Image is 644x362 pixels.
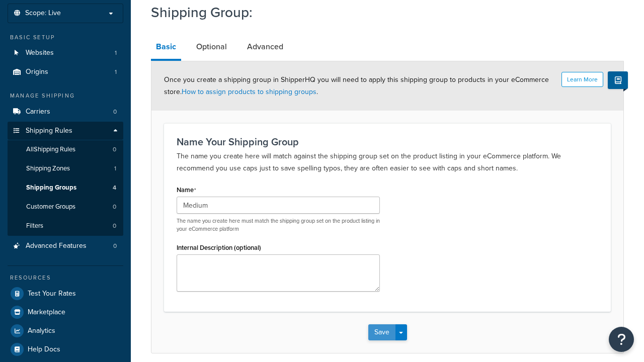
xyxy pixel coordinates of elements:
[8,198,123,216] li: Customer Groups
[26,145,75,154] span: All Shipping Rules
[8,322,123,340] a: Analytics
[113,145,116,154] span: 0
[177,136,598,147] h3: Name Your Shipping Group
[26,108,50,116] span: Carriers
[8,159,123,178] li: Shipping Zones
[113,108,117,116] span: 0
[8,178,123,197] a: Shipping Groups4
[164,74,549,97] span: Once you create a shipping group in ShipperHQ you will need to apply this shipping group to produ...
[8,33,123,42] div: Basic Setup
[8,159,123,178] a: Shipping Zones1
[26,242,87,250] span: Advanced Features
[177,244,261,251] label: Internal Description (optional)
[26,184,76,192] span: Shipping Groups
[115,68,117,76] span: 1
[8,92,123,100] div: Manage Shipping
[242,35,288,59] a: Advanced
[8,122,123,236] li: Shipping Rules
[182,86,316,97] a: How to assign products to shipping groups
[113,203,116,211] span: 0
[8,198,123,216] a: Customer Groups0
[8,178,123,197] li: Shipping Groups
[28,308,65,317] span: Marketplace
[26,222,43,230] span: Filters
[113,184,116,192] span: 4
[177,150,598,174] p: The name you create here will match against the shipping group set on the product listing in your...
[151,35,181,61] a: Basic
[8,285,123,303] a: Test Your Rates
[8,303,123,321] a: Marketplace
[26,49,54,57] span: Websites
[115,49,117,57] span: 1
[609,327,634,352] button: Open Resource Center
[177,217,380,233] p: The name you create here must match the shipping group set on the product listing in your eCommer...
[113,242,117,250] span: 0
[8,217,123,235] li: Filters
[8,44,123,62] a: Websites1
[113,222,116,230] span: 0
[8,103,123,121] li: Carriers
[177,186,196,194] label: Name
[8,103,123,121] a: Carriers0
[608,71,628,89] button: Show Help Docs
[25,9,61,18] span: Scope: Live
[26,203,75,211] span: Customer Groups
[26,68,48,76] span: Origins
[8,274,123,282] div: Resources
[8,140,123,159] a: AllShipping Rules0
[368,324,395,340] button: Save
[151,3,611,22] h1: Shipping Group:
[28,345,60,354] span: Help Docs
[8,217,123,235] a: Filters0
[114,164,116,173] span: 1
[8,122,123,140] a: Shipping Rules
[28,327,55,335] span: Analytics
[8,44,123,62] li: Websites
[8,340,123,358] a: Help Docs
[8,63,123,81] a: Origins1
[191,35,232,59] a: Optional
[26,164,70,173] span: Shipping Zones
[561,72,603,87] button: Learn More
[8,237,123,255] a: Advanced Features0
[8,237,123,255] li: Advanced Features
[28,290,76,298] span: Test Your Rates
[26,127,72,135] span: Shipping Rules
[8,63,123,81] li: Origins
